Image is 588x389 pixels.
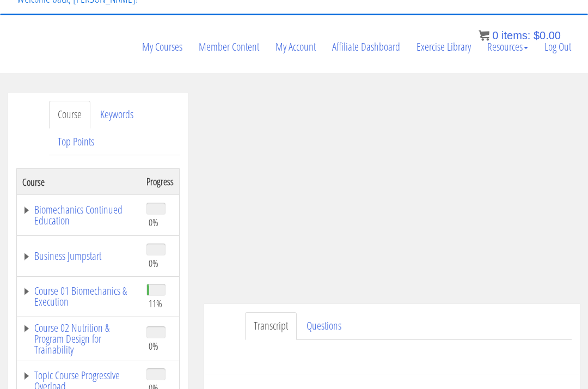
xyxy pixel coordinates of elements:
[191,21,267,73] a: Member Content
[501,29,530,41] span: items:
[245,312,297,340] a: Transcript
[492,29,498,41] span: 0
[49,101,90,129] a: Course
[149,216,158,228] span: 0%
[149,340,158,352] span: 0%
[534,29,561,41] bdi: 0.00
[17,169,142,195] th: Course
[324,21,408,73] a: Affiliate Dashboard
[267,21,324,73] a: My Account
[49,128,103,156] a: Top Points
[22,285,136,307] a: Course 01 Biomechanics & Execution
[479,30,489,41] img: icon11.png
[22,204,136,226] a: Biomechanics Continued Education
[298,312,350,340] a: Questions
[22,323,136,355] a: Course 02 Nutrition & Program Design for Trainability
[149,257,158,269] span: 0%
[22,251,136,262] a: Business Jumpstart
[149,297,162,309] span: 11%
[479,21,536,73] a: Resources
[534,29,540,41] span: $
[134,21,191,73] a: My Courses
[408,21,479,73] a: Exercise Library
[479,29,561,41] a: 0 items: $0.00
[141,169,180,195] th: Progress
[91,101,142,129] a: Keywords
[536,21,579,73] a: Log Out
